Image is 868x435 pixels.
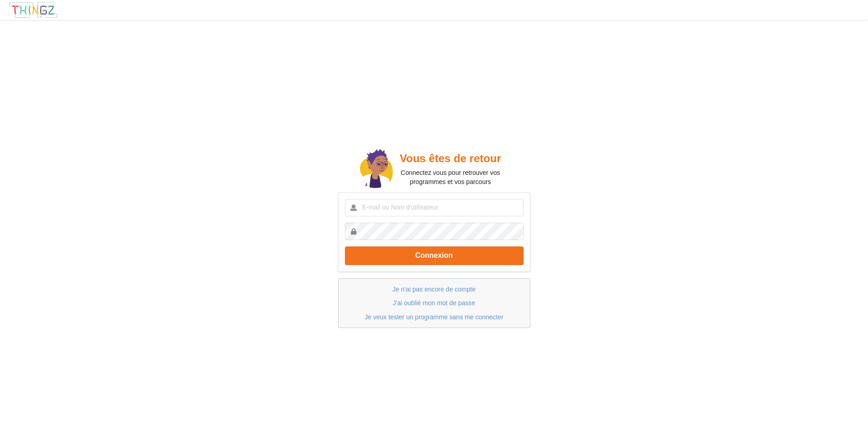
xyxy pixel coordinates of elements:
h2: Vous êtes de retour [393,152,508,166]
a: Je veux tester un programme sans me connecter [365,313,503,321]
button: Connexion [345,246,524,265]
input: E-mail ou Nom d'utilisateur [345,199,524,216]
a: Je n'ai pas encore de compte [392,286,475,293]
p: Connectez vous pour retrouver vos programmes et vos parcours [393,168,508,186]
img: thingz_logo.png [9,1,58,19]
a: J'ai oublié mon mot de passe [393,299,475,307]
img: doc.svg [360,149,393,189]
